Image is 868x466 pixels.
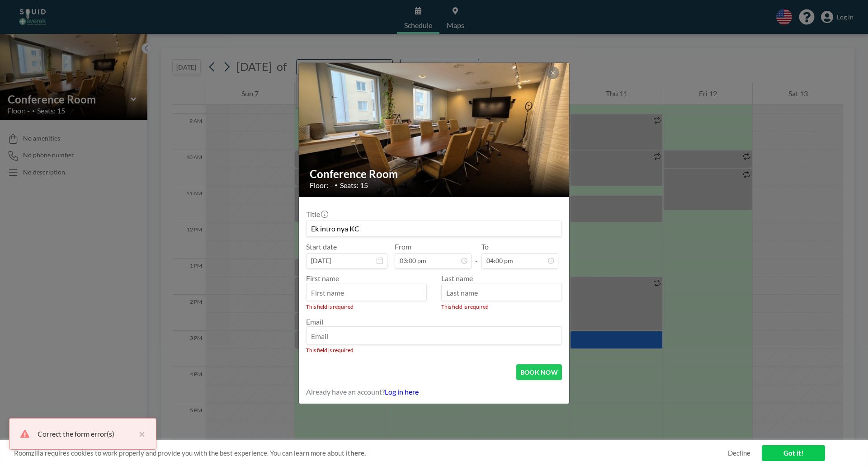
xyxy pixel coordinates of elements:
span: Roomzilla requires cookies to work properly and provide you with the best experience. You can lea... [14,449,728,457]
div: This field is required [306,347,562,353]
img: 537.JPG [299,28,570,231]
span: • [335,182,338,188]
label: Email [306,317,323,326]
span: Seats: 15 [340,181,368,190]
h2: Conference Room [310,167,559,181]
input: Last name [442,285,561,301]
label: Start date [306,242,337,251]
div: Correct the form error(s) [38,428,134,439]
label: First name [306,274,339,282]
input: First name [307,285,426,301]
span: - [475,245,478,265]
span: Already have an account? [306,387,385,396]
span: Floor: - [310,181,332,190]
input: Email [307,329,561,344]
label: Title [306,210,327,219]
label: From [395,242,411,251]
input: Guest reservation [307,221,561,236]
a: Decline [728,449,750,457]
button: close [134,428,145,439]
a: Log in here [385,387,419,396]
label: To [481,242,489,251]
button: BOOK NOW [516,364,562,380]
a: Got it! [762,445,825,461]
div: This field is required [306,303,427,310]
div: This field is required [441,303,562,310]
a: here. [350,449,366,457]
label: Last name [441,274,473,282]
